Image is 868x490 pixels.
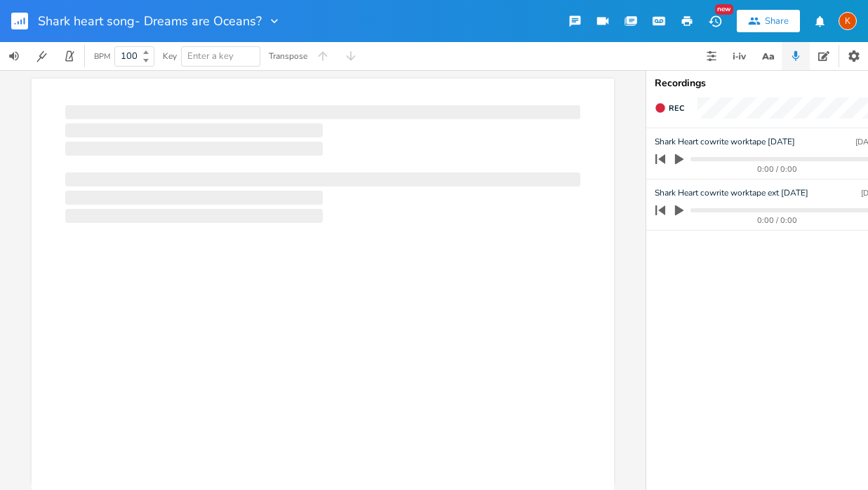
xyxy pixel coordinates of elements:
div: Karen Pentland [839,12,857,30]
span: Shark Heart cowrite worktape ext [DATE] [655,186,808,200]
button: Rec [649,97,690,119]
div: Transpose [269,52,307,60]
div: Share [765,15,789,27]
div: BPM [94,53,110,60]
button: Share [737,10,800,32]
button: K [839,5,857,37]
button: New [701,8,729,34]
span: Rec [669,103,684,114]
span: Shark Heart cowrite worktape [DATE] [655,135,795,149]
span: Shark heart song- Dreams are Oceans? [38,15,262,27]
div: Key [163,52,177,60]
span: Enter a key [187,50,234,62]
div: New [715,4,733,15]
